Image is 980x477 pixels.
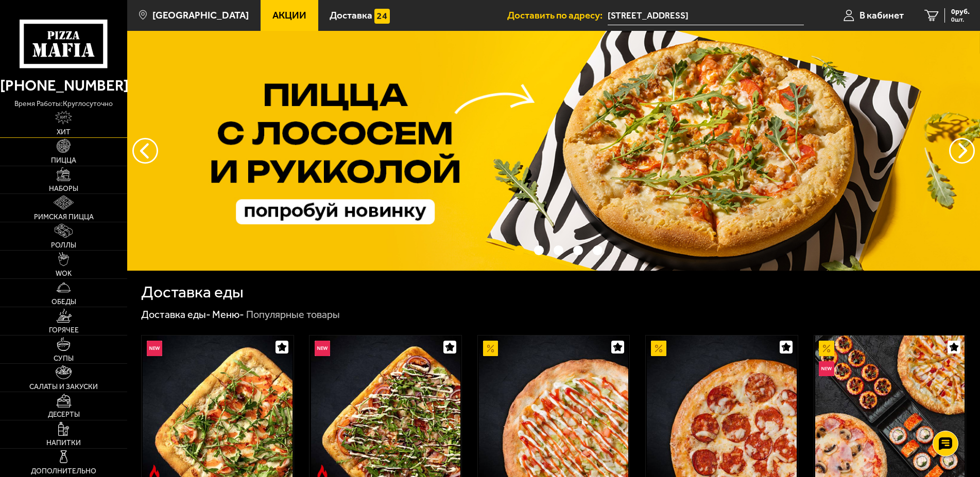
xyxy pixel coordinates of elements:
span: WOK [56,270,72,277]
a: Доставка еды- [141,308,211,321]
a: Меню- [212,308,244,321]
span: Хит [57,129,71,136]
img: Акционный [819,341,834,356]
span: Роллы [51,242,76,249]
button: точки переключения [573,245,583,255]
span: Доставка [330,10,372,20]
span: Дополнительно [31,468,96,475]
button: предыдущий [949,138,975,164]
span: 0 руб. [951,8,970,15]
span: Доставить по адресу: [507,10,608,20]
span: В кабинет [859,10,904,20]
span: проспект Энгельса, 143к3 [608,6,804,25]
button: точки переключения [593,245,603,255]
span: Десерты [48,411,80,418]
span: Наборы [49,185,78,192]
img: Новинка [315,341,330,356]
img: Новинка [147,341,162,356]
span: Акции [272,10,306,20]
span: Римская пицца [34,214,94,221]
span: Салаты и закуски [29,383,98,391]
button: точки переключения [514,245,524,255]
span: Горячее [49,327,79,334]
button: точки переключения [534,245,544,255]
img: Акционный [483,341,498,356]
span: Пицца [51,157,76,164]
span: Супы [54,355,74,362]
div: Популярные товары [246,308,340,322]
input: Ваш адрес доставки [608,6,804,25]
img: 15daf4d41897b9f0e9f617042186c801.svg [374,9,390,24]
span: 0 шт. [951,16,970,23]
span: Напитки [46,439,81,447]
span: [GEOGRAPHIC_DATA] [152,10,249,20]
h1: Доставка еды [141,284,244,301]
button: точки переключения [554,245,563,255]
img: Акционный [651,341,666,356]
button: следующий [132,138,158,164]
img: Новинка [819,361,834,377]
span: Обеды [51,298,76,306]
